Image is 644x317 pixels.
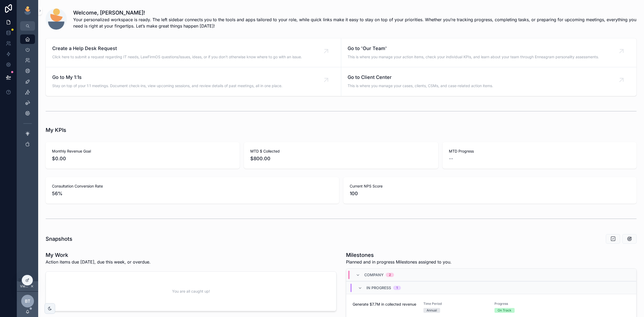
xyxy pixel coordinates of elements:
div: scrollable content [17,31,38,156]
span: Progress [494,302,559,306]
img: App logo [23,6,32,15]
a: Go to My 1:1sStay on top of your 1:1 meetings. Document check-ins, view upcoming sessions, and re... [46,67,341,96]
div: On Track [498,308,511,313]
span: Click here to submit a request regarding IT needs, LawFirmOS questions/issues, ideas, or if you d... [52,54,302,60]
span: Stay on top of your 1:1 meetings. Document check-ins, view upcoming sessions, and review details ... [52,83,282,88]
span: MTD $ Collected [250,149,432,154]
span: Create a Help Desk Request [52,45,302,52]
span: 100 [350,190,630,197]
a: Go to 'Our Team'This is where you manage your action items, check your individual KPIs, and learn... [341,38,637,67]
span: Go to 'Our Team' [348,45,599,52]
div: 2 [389,273,391,277]
span: Current NPS Score [350,184,630,189]
span: You are all caught up! [172,289,210,294]
h1: My KPIs [46,126,66,134]
p: Action items due [DATE], due this week, or overdue. [46,259,151,265]
span: This is where you manage your action items, check your individual KPIs, and learn about your team... [348,54,599,60]
span: $800.00 [250,155,432,162]
h1: Welcome, [PERSON_NAME]! [73,9,637,16]
a: Create a Help Desk RequestClick here to submit a request regarding IT needs, LawFirmOS questions/... [46,38,341,67]
span: Viewing as [PERSON_NAME] [20,284,29,288]
span: This is where you manage your cases, clients, CSMs, and case-related action items. [348,83,493,88]
h1: My Work [46,251,151,259]
span: In Progress [366,285,391,291]
div: Annual [427,308,437,313]
span: 56% [52,190,333,197]
span: Monthly Revenue Goal [52,149,233,154]
span: MTD Progress [449,149,630,154]
h1: Snapshots [46,235,72,243]
span: -- [449,155,453,162]
h1: Milestones [346,251,452,259]
span: Company [364,272,384,278]
span: Your personalized workspace is ready. The left sidebar connects you to the tools and apps tailore... [73,16,637,29]
span: Generate $7.7M in collected revenue [353,302,417,307]
div: 1 [396,286,398,290]
span: $0.00 [52,155,233,162]
a: Go to Client CenterThis is where you manage your cases, clients, CSMs, and case-related action it... [341,67,637,96]
span: Time Period [423,302,488,306]
span: BT [25,298,30,304]
span: Go to Client Center [348,74,493,81]
span: Consultation Conversion Rate [52,184,333,189]
span: Go to My 1:1s [52,74,282,81]
span: Planned and in progress Milestones assigned to you. [346,259,452,265]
